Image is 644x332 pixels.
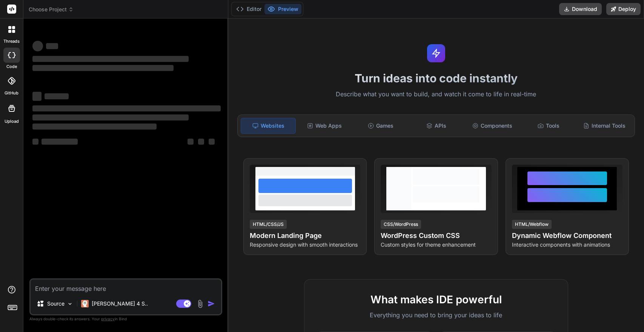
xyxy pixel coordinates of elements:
[250,220,287,229] div: HTML/CSS/JS
[29,315,222,323] p: Always double-check its answers. Your in Bind
[209,139,215,145] span: ‌
[32,105,221,111] span: ‌
[241,118,296,134] div: Websites
[32,139,38,145] span: ‌
[317,310,556,320] p: Everything you need to bring your ideas to life
[32,124,157,130] span: ‌
[409,118,464,134] div: APIs
[32,65,174,71] span: ‌
[196,300,204,308] img: attachment
[207,300,215,307] img: icon
[198,139,204,145] span: ‌
[41,139,78,145] span: ‌
[297,118,352,134] div: Web Apps
[465,118,520,134] div: Components
[512,230,622,241] h4: Dynamic Webflow Component
[606,3,641,15] button: Deploy
[233,4,264,14] button: Editor
[233,71,639,85] h1: Turn ideas into code instantly
[317,292,556,307] h2: What makes IDE powerful
[577,118,632,134] div: Internal Tools
[46,43,58,49] span: ‌
[512,220,552,229] div: HTML/Webflow
[3,38,20,45] label: threads
[32,114,189,120] span: ‌
[521,118,575,134] div: Tools
[381,230,491,241] h4: WordPress Custom CSS
[559,3,602,15] button: Download
[32,56,189,62] span: ‌
[45,93,69,99] span: ‌
[381,241,491,249] p: Custom styles for theme enhancement
[188,139,194,145] span: ‌
[101,317,115,321] span: privacy
[250,230,360,241] h4: Modern Landing Page
[381,220,421,229] div: CSS/WordPress
[5,90,18,96] label: GitHub
[353,118,407,134] div: Games
[6,63,17,70] label: code
[32,92,41,101] span: ‌
[67,301,73,307] img: Pick Models
[47,300,65,307] p: Source
[264,4,301,14] button: Preview
[5,118,19,125] label: Upload
[512,241,622,249] p: Interactive components with animations
[250,241,360,249] p: Responsive design with smooth interactions
[81,300,89,307] img: Claude 4 Sonnet
[32,41,43,51] span: ‌
[92,300,148,307] p: [PERSON_NAME] 4 S..
[233,90,639,99] p: Describe what you want to build, and watch it come to life in real-time
[29,6,74,13] span: Choose Project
